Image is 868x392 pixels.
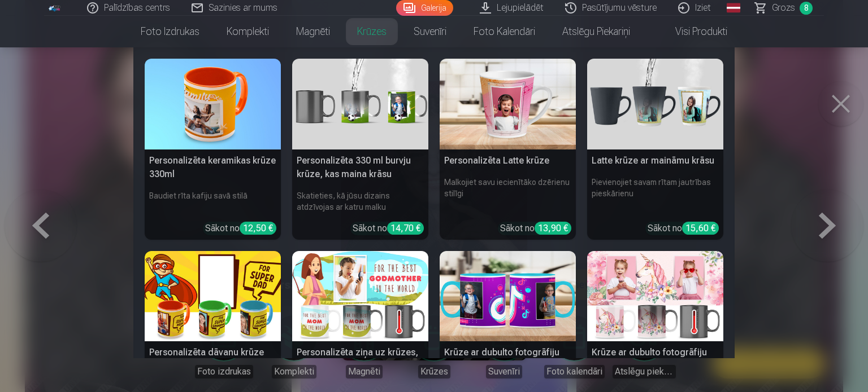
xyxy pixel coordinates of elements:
a: Visi produkti [644,16,741,47]
img: /fa1 [49,5,61,11]
div: Sākot no [353,222,424,235]
span: Grozs [772,1,795,15]
img: Krūze ar dubulto fotogrāfiju [440,251,576,342]
a: Komplekti [213,16,283,47]
a: Latte krūze ar maināmu krāsuLatte krūze ar maināmu krāsuPievienojiet savam rītam jautrības pieskā... [587,59,723,240]
img: Personalizēta dāvanu krūze [145,251,281,342]
a: Suvenīri [400,16,460,47]
a: Foto kalendāri [460,16,549,47]
h6: Pievienojiet savam rītam jautrības pieskārienu [587,172,723,217]
div: Sākot no [205,222,276,235]
img: Krūze ar dubulto fotogrāfiju un termoefektu [587,251,723,342]
img: Latte krūze ar maināmu krāsu [587,59,723,149]
a: Foto izdrukas [127,16,213,47]
div: 12,50 € [240,222,276,235]
h5: Krūze ar dubulto fotogrāfiju [440,341,576,364]
h6: Malkojiet savu iecienītāko dzērienu stilīgi [440,172,576,217]
a: Personalizēta keramikas krūze 330mlPersonalizēta keramikas krūze 330mlBaudiet rīta kafiju savā st... [145,59,281,240]
div: 15,60 € [682,222,719,235]
h6: Baudiet rīta kafiju savā stilā [145,186,281,217]
h5: Latte krūze ar maināmu krāsu [587,149,723,172]
div: 13,90 € [535,222,571,235]
h6: Skatieties, kā jūsu dizains atdzīvojas ar katru malku [292,186,428,217]
a: Personalizēta Latte krūzePersonalizēta Latte krūzeMalkojiet savu iecienītāko dzērienu stilīgiSāko... [440,59,576,240]
div: Sākot no [500,222,571,235]
img: Personalizēta 330 ml burvju krūze, kas maina krāsu [292,59,428,149]
h5: Personalizēta 330 ml burvju krūze, kas maina krāsu [292,149,428,186]
h5: Personalizēta keramikas krūze 330ml [145,149,281,186]
a: Magnēti [283,16,344,47]
h5: Personalizēta ziņa uz krūzes, kas maina krāsu [292,341,428,377]
span: 8 [800,2,813,15]
a: Atslēgu piekariņi [549,16,644,47]
img: Personalizēta keramikas krūze 330ml [145,59,281,149]
div: Sākot no [648,222,719,235]
h5: Personalizēta Latte krūze [440,149,576,172]
h5: Krūze ar dubulto fotogrāfiju un termoefektu [587,341,723,377]
h5: Personalizēta dāvanu krūze [145,341,281,364]
a: Personalizēta 330 ml burvju krūze, kas maina krāsuPersonalizēta 330 ml burvju krūze, kas maina kr... [292,59,428,240]
a: Krūzes [344,16,400,47]
div: 14,70 € [387,222,424,235]
img: Personalizēta Latte krūze [440,59,576,149]
img: Personalizēta ziņa uz krūzes, kas maina krāsu [292,251,428,342]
